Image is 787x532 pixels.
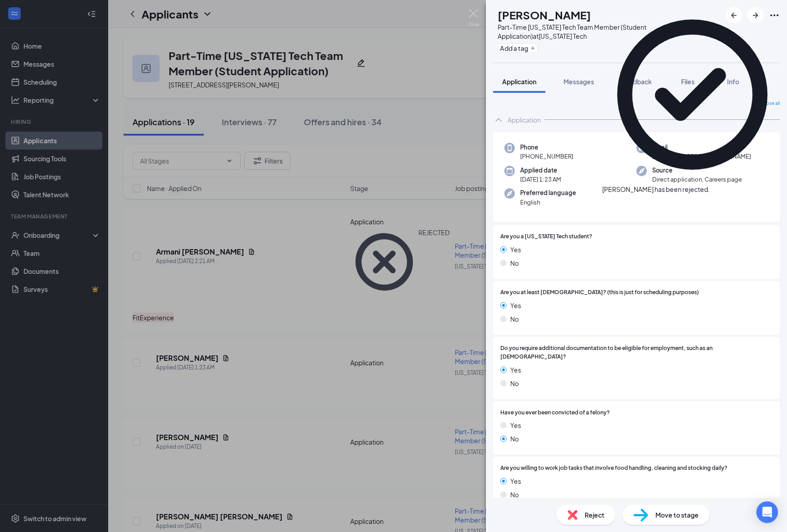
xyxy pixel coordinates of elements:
span: [DATE] 1:23 AM [520,175,561,184]
span: Applied date [520,166,561,175]
span: English [520,198,576,207]
span: Move to stage [655,510,699,520]
span: No [510,490,519,500]
span: Preferred language [520,188,576,197]
div: [PERSON_NAME] has been rejected. [602,185,710,194]
span: No [510,378,519,388]
span: Do you require additional documentation to be eligible for employment, such as an [DEMOGRAPHIC_DA... [500,344,773,361]
button: PlusAdd a tag [498,43,538,53]
span: Application [502,77,536,86]
span: Yes [510,245,521,255]
span: No [510,258,519,268]
span: Have you ever been convicted of a felony? [500,409,610,417]
span: No [510,314,519,324]
div: Open Intercom Messenger [756,501,778,523]
span: Phone [520,143,573,152]
svg: ChevronUp [493,114,504,125]
span: Yes [510,420,521,430]
span: Are you a [US_STATE] Tech student? [500,232,592,241]
span: Yes [510,476,521,486]
span: Are you willing to work job tasks that involve food handling, cleaning and stocking daily? [500,464,728,473]
span: No [510,434,519,444]
svg: Plus [530,45,535,51]
span: Reject [585,510,604,520]
h1: [PERSON_NAME] [498,7,591,23]
span: [PHONE_NUMBER] [520,152,573,161]
span: Are you at least [DEMOGRAPHIC_DATA]? (this is just for scheduling purposes) [500,288,699,297]
div: Part-Time [US_STATE] Tech Team Member (Student Application) at [US_STATE] Tech [498,23,721,41]
div: Application [508,115,541,124]
span: Messages [563,77,594,86]
span: Yes [510,365,521,375]
svg: CheckmarkCircle [602,5,782,185]
span: Yes [510,300,521,310]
